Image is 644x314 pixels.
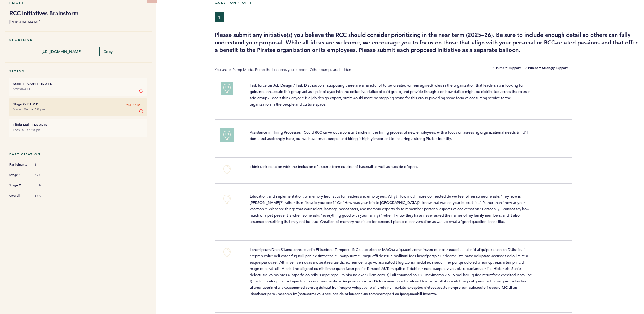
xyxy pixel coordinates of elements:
[9,9,147,17] h1: RCC Initiatives Brainstorm
[221,129,233,142] button: +1
[126,102,140,108] span: 7H 54M
[9,161,28,168] span: Participants
[9,69,147,73] h5: Timing
[215,31,639,54] h3: Please submit any initiative(s) you believe the RCC should consider prioritizing in the near term...
[9,193,28,199] span: Overall
[9,19,147,25] b: [PERSON_NAME]
[35,162,54,167] span: 6
[250,194,530,224] span: Education, and implementation, or memory heuristics for leaders and employees. Why? How much more...
[9,172,28,178] span: Stage 1
[13,123,143,127] h6: - Results
[13,102,143,106] h6: - Pump
[525,67,568,73] b: 2 Pumps = Strongly Support
[9,1,147,5] h5: Flight
[250,164,418,169] span: Think tank creation with the inclusion of experts from outside of baseball as well as outside of ...
[215,67,425,73] p: You are in Pump Mode. Pump the balloons you support. Other pumps are hidden.
[13,107,45,111] time: Started Mon. at 6:00pm
[35,183,54,188] span: 33%
[9,38,147,42] h5: Shortlink
[250,83,532,107] span: Task force on Job Design / Task Distribution - supposing there are a handful of to-be-created (or...
[250,130,528,141] span: Assistance in Hiring Processes - Could RCC carve out a constant niche in the hiring process of ne...
[13,87,30,91] time: Starts [DATE]
[225,131,229,137] span: +1
[215,12,224,22] button: 1
[493,67,521,73] b: 1 Pump = Support
[250,247,533,296] span: Loremipsum Dolo Sitametconsec (adip Elitseddoe Tempor) - INC utlab etdolor MAGna aliquaeni admini...
[225,84,229,90] span: +1
[9,152,147,156] h5: Participation
[13,123,29,127] small: Flight End
[104,49,113,54] span: Copy
[13,128,41,132] time: Ends Thu. at 6:00pm
[221,82,233,95] button: +1
[13,82,143,86] h6: - Contribute
[35,173,54,177] span: 67%
[13,82,25,86] small: Stage 1
[35,194,54,198] span: 67%
[99,47,117,56] button: Copy
[13,102,25,106] small: Stage 2
[9,182,28,189] span: Stage 2
[215,1,639,5] h5: Question 1 of 1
